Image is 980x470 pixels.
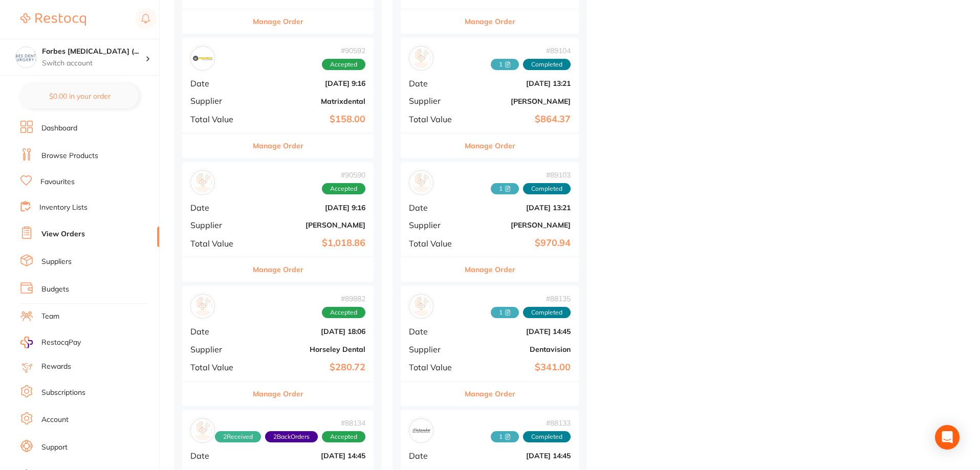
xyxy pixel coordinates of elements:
[253,9,303,34] button: Manage Order
[523,307,571,318] span: Completed
[468,345,571,353] b: Dentavision
[190,345,246,354] span: Supplier
[411,173,431,192] img: Henry Schein Halas
[190,115,246,124] span: Total Value
[193,297,212,316] img: Horseley Dental
[20,84,139,108] button: $0.00 in your order
[468,221,571,229] b: [PERSON_NAME]
[41,311,59,322] a: Team
[254,452,365,460] b: [DATE] 14:45
[42,47,145,57] h4: Forbes Dental Surgery (DentalTown 6)
[491,183,519,194] span: Received
[465,133,515,158] button: Manage Order
[322,47,365,55] span: # 90592
[254,362,365,373] b: $280.72
[253,133,303,158] button: Manage Order
[20,337,33,348] img: RestocqPay
[523,59,571,70] span: Completed
[254,327,365,335] b: [DATE] 18:06
[523,183,571,194] span: Completed
[468,327,571,335] b: [DATE] 14:45
[190,220,246,230] span: Supplier
[491,47,571,55] span: # 89104
[322,59,365,70] span: Accepted
[41,388,85,398] a: Subscriptions
[491,419,571,427] span: # 88133
[182,38,374,158] div: Matrixdental#90592AcceptedDate[DATE] 9:16SupplierMatrixdentalTotal Value$158.00Manage Order
[935,425,960,450] div: Open Intercom Messenger
[322,307,365,318] span: Accepted
[41,415,69,425] a: Account
[254,238,365,249] b: $1,018.86
[465,257,515,282] button: Manage Order
[190,239,246,248] span: Total Value
[254,221,365,229] b: [PERSON_NAME]
[41,338,81,348] span: RestocqPay
[409,79,460,88] span: Date
[182,286,374,406] div: Horseley Dental#89882AcceptedDate[DATE] 18:06SupplierHorseley DentalTotal Value$280.72Manage Order
[41,229,85,239] a: View Orders
[468,238,571,249] b: $970.94
[20,8,86,31] a: Restocq Logo
[253,257,303,282] button: Manage Order
[190,96,246,105] span: Supplier
[322,295,365,303] span: # 89882
[254,97,365,105] b: Matrixdental
[465,382,515,406] button: Manage Order
[190,79,246,88] span: Date
[468,452,571,460] b: [DATE] 14:45
[193,421,212,440] img: Horseley Dental
[182,162,374,282] div: Henry Schein Halas#90590AcceptedDate[DATE] 9:16Supplier[PERSON_NAME]Total Value$1,018.86Manage Order
[322,171,365,179] span: # 90590
[215,419,365,427] span: # 88134
[190,203,246,212] span: Date
[322,431,365,442] span: Accepted
[409,115,460,124] span: Total Value
[491,171,571,179] span: # 89103
[215,431,261,442] span: Received
[491,307,519,318] span: Received
[254,204,365,212] b: [DATE] 9:16
[253,382,303,406] button: Manage Order
[42,58,145,69] p: Switch account
[468,362,571,373] b: $341.00
[409,451,460,460] span: Date
[16,47,36,68] img: Forbes Dental Surgery (DentalTown 6)
[523,431,571,442] span: Completed
[190,451,246,460] span: Date
[409,96,460,105] span: Supplier
[41,151,98,161] a: Browse Products
[265,431,318,442] span: Back orders
[41,123,77,133] a: Dashboard
[411,49,431,68] img: Adam Dental
[41,284,69,295] a: Budgets
[190,363,246,372] span: Total Value
[39,203,88,213] a: Inventory Lists
[409,239,460,248] span: Total Value
[491,431,519,442] span: Received
[468,114,571,125] b: $864.37
[409,345,460,354] span: Supplier
[468,79,571,87] b: [DATE] 13:21
[409,363,460,372] span: Total Value
[468,97,571,105] b: [PERSON_NAME]
[20,13,86,26] img: Restocq Logo
[465,9,515,34] button: Manage Order
[409,220,460,230] span: Supplier
[193,49,212,68] img: Matrixdental
[468,204,571,212] b: [DATE] 13:21
[41,257,72,267] a: Suppliers
[411,421,431,440] img: Independent Dental
[40,177,75,187] a: Favourites
[409,203,460,212] span: Date
[491,295,571,303] span: # 88135
[190,327,246,336] span: Date
[193,173,212,192] img: Henry Schein Halas
[409,327,460,336] span: Date
[20,337,81,348] a: RestocqPay
[254,345,365,353] b: Horseley Dental
[411,297,431,316] img: Dentavision
[41,362,71,372] a: Rewards
[322,183,365,194] span: Accepted
[254,79,365,87] b: [DATE] 9:16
